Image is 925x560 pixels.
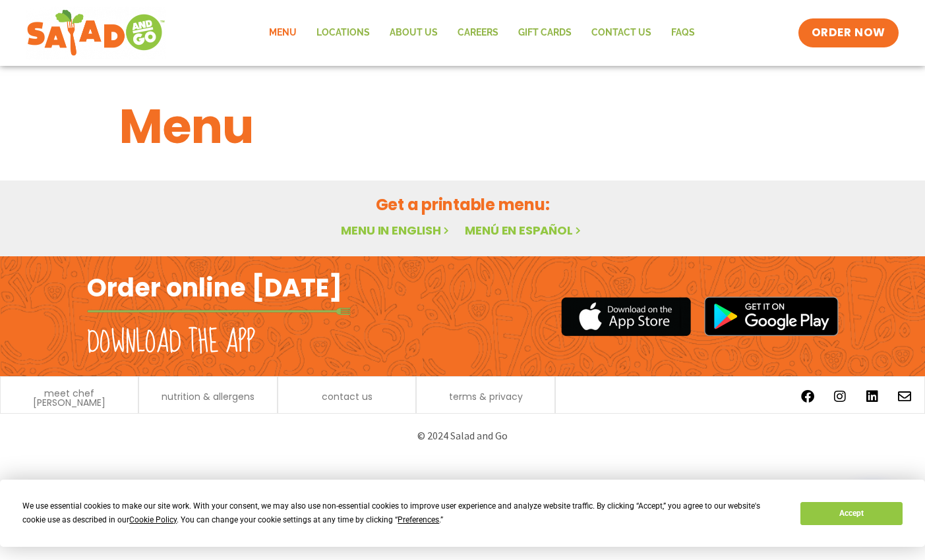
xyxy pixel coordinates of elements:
[798,18,899,47] a: ORDER NOW
[87,271,342,304] h2: Order online [DATE]
[448,18,508,48] a: Careers
[7,389,131,407] a: meet chef [PERSON_NAME]
[129,515,177,524] span: Cookie Policy
[398,515,439,524] span: Preferences
[704,296,839,336] img: google_play
[259,18,705,48] nav: Menu
[322,392,373,401] a: contact us
[582,18,661,48] a: Contact Us
[508,18,582,48] a: GIFT CARDS
[800,502,902,525] button: Accept
[561,295,691,338] img: appstore
[465,222,583,238] a: Menú en español
[307,18,380,48] a: Locations
[449,392,523,401] a: terms & privacy
[119,193,806,216] h2: Get a printable menu:
[259,18,307,48] a: Menu
[341,222,452,238] a: Menu in English
[162,392,254,401] a: nutrition & allergens
[661,18,705,48] a: FAQs
[87,324,255,361] h2: Download the app
[94,427,832,445] p: © 2024 Salad and Go
[26,7,165,59] img: new-SAG-logo-768×292
[119,91,806,162] h1: Menu
[22,499,785,527] div: We use essential cookies to make our site work. With your consent, we may also use non-essential ...
[87,308,351,315] img: fork
[812,25,885,41] span: ORDER NOW
[380,18,448,48] a: About Us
